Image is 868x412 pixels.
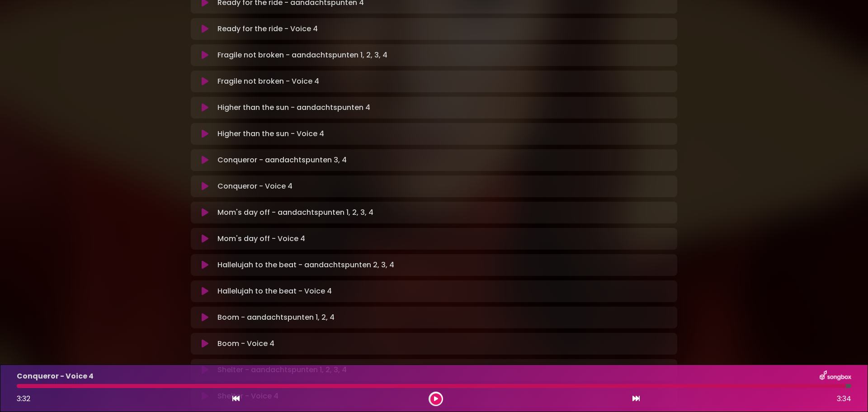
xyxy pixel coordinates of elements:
p: Mom's day off - Voice 4 [217,233,305,244]
span: 3:34 [837,393,851,404]
p: Fragile not broken - Voice 4 [217,76,319,87]
p: Hallelujah to the beat - aandachtspunten 2, 3, 4 [217,260,394,270]
p: Boom - Voice 4 [217,338,274,349]
p: Conqueror - aandachtspunten 3, 4 [217,155,347,166]
p: Conqueror - Voice 4 [217,181,292,192]
p: Fragile not broken - aandachtspunten 1, 2, 3, 4 [217,50,387,61]
p: Boom - aandachtspunten 1, 2, 4 [217,312,335,323]
p: Higher than the sun - Voice 4 [217,128,324,139]
p: Conqueror - Voice 4 [17,371,94,382]
p: Ready for the ride - Voice 4 [217,24,318,34]
p: Mom's day off - aandachtspunten 1, 2, 3, 4 [217,207,373,218]
img: songbox-logo-white.png [820,370,851,382]
p: Higher than the sun - aandachtspunten 4 [217,102,370,113]
span: 3:32 [17,393,30,404]
p: Hallelujah to the beat - Voice 4 [217,286,332,297]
